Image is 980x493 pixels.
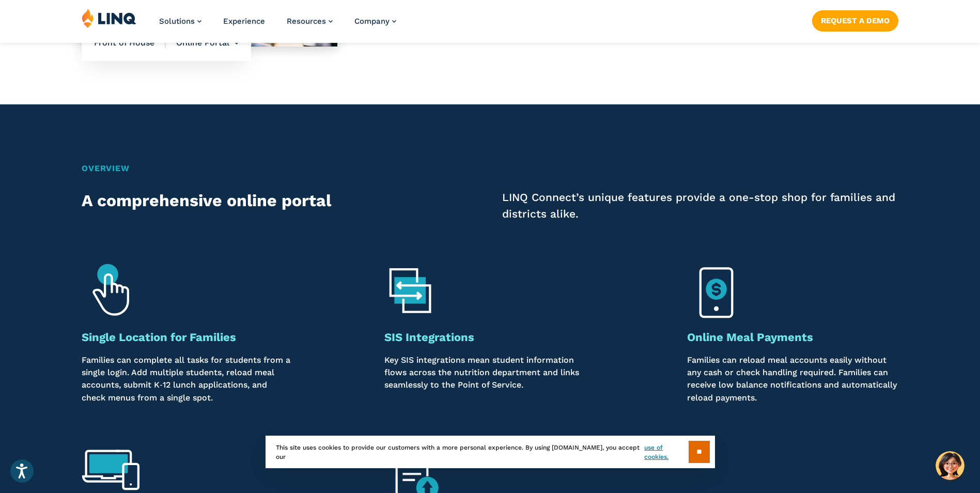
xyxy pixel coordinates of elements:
[159,8,396,42] nav: Primary Navigation
[644,443,688,461] a: use of cookies.
[166,25,239,61] li: Online Portal
[82,189,408,212] h2: A comprehensive online portal
[266,436,715,468] div: This site uses cookies to provide our customers with a more personal experience. By using [DOMAIN...
[687,331,813,344] strong: Online Meal Payments
[287,17,326,26] span: Resources
[223,17,265,26] a: Experience
[687,354,898,404] p: Families can reload meal accounts easily without any cash or check handling required. Families ca...
[384,354,596,404] p: Key SIS integrations mean student information flows across the nutrition department and links sea...
[354,17,390,26] span: Company
[94,37,166,49] span: Front of House
[812,10,898,31] a: Request a Demo
[502,189,898,222] p: LINQ Connect’s unique features provide a one-stop shop for families and districts alike.
[159,17,201,26] a: Solutions
[812,8,898,31] nav: Button Navigation
[287,17,333,26] a: Resources
[82,354,293,404] p: Families can complete all tasks for students from a single login. Add multiple students, reload m...
[384,331,474,344] strong: SIS Integrations
[936,451,965,480] button: Hello, have a question? Let’s chat.
[82,8,136,28] img: LINQ | K‑12 Software
[82,331,236,344] strong: Single Location for Families
[159,17,195,26] span: Solutions
[82,162,898,175] h2: Overview
[354,17,396,26] a: Company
